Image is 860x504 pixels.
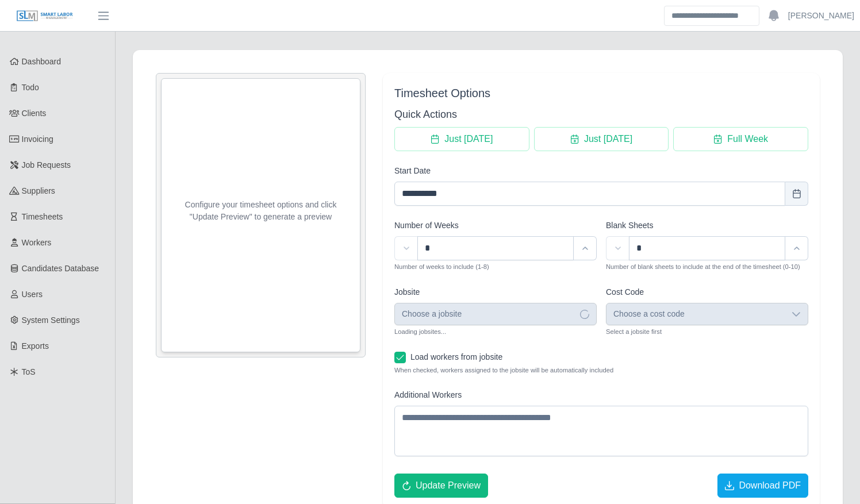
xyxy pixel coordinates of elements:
[394,366,808,375] small: When checked, workers assigned to the jobsite will be automatically included
[394,84,808,102] div: Timesheet Options
[394,389,462,401] label: Additional Workers
[22,160,71,170] span: Job Requests
[22,83,39,92] span: Todo
[584,132,632,146] span: Just [DATE]
[788,10,854,22] a: [PERSON_NAME]
[394,127,529,151] button: Just Today
[394,263,489,270] small: Number of weeks to include (1-8)
[785,182,808,206] button: Choose Date
[22,186,55,195] span: Suppliers
[22,109,47,118] span: Clients
[22,238,52,247] span: Workers
[717,474,808,498] button: Download PDF
[394,106,808,122] h3: Quick Actions
[22,341,49,351] span: Exports
[22,134,53,144] span: Invoicing
[673,127,808,151] button: Full Week
[394,286,420,298] label: Jobsite
[606,220,654,232] label: Blank Sheets
[394,474,488,498] button: Update Preview
[606,286,644,298] label: Cost Code
[22,367,36,376] span: ToS
[606,263,800,270] small: Number of blank sheets to include at the end of the timesheet (0-10)
[16,10,74,22] img: SLM Logo
[394,328,446,335] small: Loading jobsites...
[22,290,43,299] span: Users
[606,328,662,335] small: Select a jobsite first
[444,132,493,146] span: Just [DATE]
[739,479,801,493] span: Download PDF
[22,264,99,273] span: Candidates Database
[416,479,481,493] span: Update Preview
[162,199,360,223] p: Configure your timesheet options and click "Update Preview" to generate a preview
[727,132,768,146] span: Full Week
[394,165,431,177] label: Start Date
[664,6,759,26] input: Search
[394,220,459,232] label: Number of Weeks
[22,316,80,325] span: System Settings
[410,352,502,361] span: Load workers from jobsite
[22,57,62,66] span: Dashboard
[22,212,63,221] span: Timesheets
[534,127,669,151] button: Just Tomorrow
